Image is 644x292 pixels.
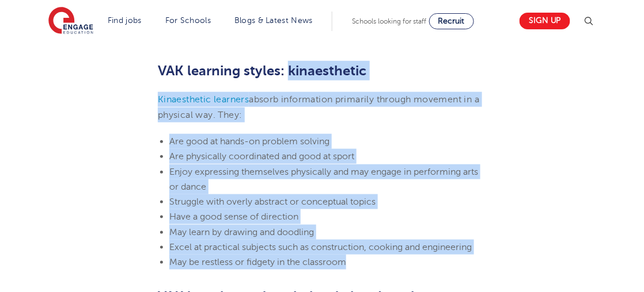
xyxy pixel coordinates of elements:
[169,242,472,252] span: Excel at practical subjects such as construction, cooking and engineering
[353,17,427,25] span: Schools looking for staff
[169,167,478,192] span: Enjoy expressing themselves physically and may engage in performing arts or dance
[520,13,570,29] a: Sign up
[108,16,142,25] a: Find jobs
[158,94,249,105] a: Kinaesthetic learners
[165,16,211,25] a: For Schools
[169,136,329,147] span: Are good at hands-on problem solving
[169,257,346,267] span: May be restless or fidgety in the classroom
[158,63,366,79] b: VAK learning styles: kinaesthetic
[158,94,479,120] span: absorb information primarily through movement in a physical way. They:
[169,151,354,162] span: Are physically coordinated and good at sport
[234,16,313,25] a: Blogs & Latest News
[169,227,314,237] span: May learn by drawing and doodling
[169,197,376,207] span: Struggle with overly abstract or conceptual topics
[48,7,93,36] img: Engage Education
[429,13,474,29] a: Recruit
[438,17,465,25] span: Recruit
[169,212,298,222] span: Have a good sense of direction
